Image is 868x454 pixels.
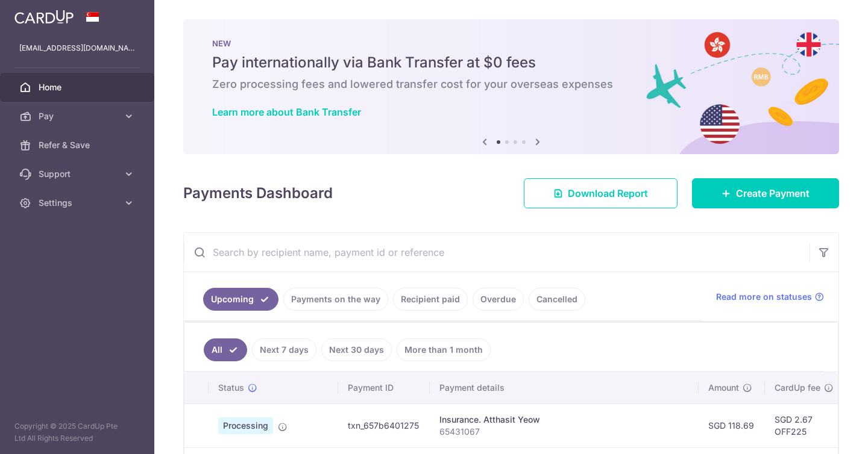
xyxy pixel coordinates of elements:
h6: Zero processing fees and lowered transfer cost for your overseas expenses [212,77,810,92]
img: CardUp [14,10,74,24]
p: 65431067 [439,426,689,438]
a: Payments on the way [283,288,388,311]
h5: Pay internationally via Bank Transfer at $0 fees [212,53,810,72]
iframe: Opens a widget where you can find more information [790,418,856,448]
input: Search by recipient name, payment id or reference [184,233,810,272]
span: Home [39,81,118,93]
a: All [204,338,247,361]
span: Create Payment [736,186,810,201]
span: CardUp fee [775,382,820,394]
p: [EMAIL_ADDRESS][DOMAIN_NAME] [19,42,135,54]
a: Create Payment [692,178,839,208]
th: Payment details [430,372,699,403]
span: Read more on statuses [716,291,812,303]
th: Payment ID [338,372,430,403]
a: Next 7 days [252,338,316,361]
td: SGD 118.69 [699,403,765,447]
div: Insurance. Atthasit Yeow [439,414,689,426]
a: Read more on statuses [716,291,824,303]
span: Support [39,168,118,180]
a: Overdue [473,288,524,311]
span: Pay [39,110,118,122]
a: Cancelled [529,288,585,311]
td: txn_657b6401275 [338,403,430,447]
a: Recipient paid [393,288,468,311]
a: Upcoming [203,288,278,311]
span: Status [218,382,244,394]
a: More than 1 month [397,338,491,361]
span: Settings [39,197,118,209]
img: Bank transfer banner [183,19,839,154]
span: Refer & Save [39,139,118,151]
h4: Payments Dashboard [183,182,333,204]
span: Amount [708,382,739,394]
a: Download Report [524,178,678,208]
a: Learn more about Bank Transfer [212,106,361,118]
td: SGD 2.67 OFF225 [765,403,843,447]
p: NEW [212,39,810,48]
a: Next 30 days [321,338,392,361]
span: Download Report [568,186,648,201]
span: Processing [218,417,273,434]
